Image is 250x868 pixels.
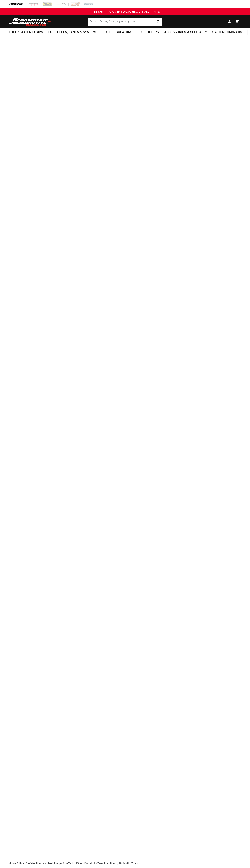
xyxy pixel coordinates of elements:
[9,30,43,34] span: Fuel & Water Pumps
[162,28,210,36] summary: Accessories & Specialty
[46,28,100,36] summary: Fuel Cells, Tanks & Systems
[9,861,16,865] a: Home
[154,18,162,26] button: Search Part #, Category or Keyword
[164,30,207,34] span: Accessories & Specialty
[210,28,245,36] summary: System Diagrams
[48,861,62,865] a: Fuel Pumps
[88,18,162,26] input: Search Part #, Category or Keyword
[135,28,162,36] summary: Fuel Filters
[138,30,159,34] span: Fuel Filters
[9,861,241,865] nav: breadcrumbs
[19,861,44,865] a: Fuel & Water Pumps
[212,30,242,34] span: System Diagrams
[103,30,132,34] span: Fuel Regulators
[65,861,76,865] li: In-Tank
[100,28,135,36] summary: Fuel Regulators
[76,861,138,865] li: Direct Drop-In In-Tank Fuel Pump, 99-04 GM Truck
[6,28,46,36] summary: Fuel & Water Pumps
[90,10,160,13] span: FREE SHIPPING OVER $109.00 (EXCL. FUEL TANKS)
[48,30,97,34] span: Fuel Cells, Tanks & Systems
[8,18,52,26] img: Aeromotive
